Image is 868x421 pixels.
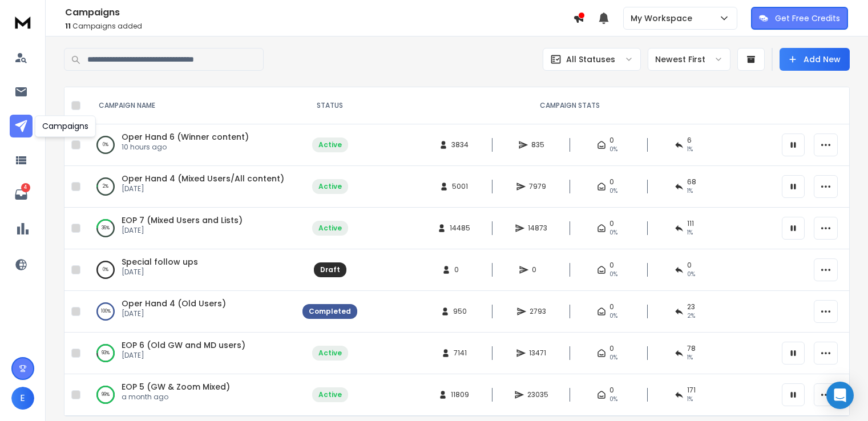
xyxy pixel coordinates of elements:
[452,182,468,191] span: 5001
[631,13,697,24] p: My Workspace
[122,256,198,268] a: Special follow ups
[122,131,249,143] a: Oper Hand 6 (Winner content)
[648,48,730,71] button: Newest First
[102,347,110,359] p: 93 %
[122,339,245,351] a: EOP 6 (Old GW and MD users)
[751,7,848,30] button: Get Free Credits
[122,214,243,226] a: EOP 7 (Mixed Users and Lists)
[122,381,230,392] a: EOP 5 (GW & Zoom Mixed)
[687,386,696,395] span: 171
[609,145,617,154] span: 0%
[122,226,243,235] p: [DATE]
[85,124,296,166] td: 0%Oper Hand 6 (Winner content)10 hours ago
[609,386,614,395] span: 0
[318,390,342,399] div: Active
[609,344,614,353] span: 0
[609,177,614,187] span: 0
[687,177,696,187] span: 68
[687,187,693,196] span: 1 %
[85,291,296,333] td: 100%Oper Hand 4 (Old Users)[DATE]
[85,87,296,124] th: CAMPAIGN NAME
[101,306,111,317] p: 100 %
[687,311,695,321] span: 2 %
[528,224,547,233] span: 14873
[103,264,108,276] p: 0 %
[687,353,693,362] span: 1 %
[527,390,548,399] span: 23035
[780,48,850,71] button: Add New
[609,136,614,145] span: 0
[609,187,617,196] span: 0%
[454,265,466,274] span: 0
[451,140,469,149] span: 3834
[296,87,364,124] th: STATUS
[85,249,296,291] td: 0%Special follow ups[DATE]
[687,228,693,237] span: 1 %
[122,184,284,193] p: [DATE]
[122,351,245,360] p: [DATE]
[609,219,614,228] span: 0
[454,349,467,358] span: 7141
[687,261,692,270] span: 0
[122,173,284,184] a: Oper Hand 4 (Mixed Users/All content)
[609,302,614,311] span: 0
[687,136,692,145] span: 6
[35,115,96,137] div: Campaigns
[103,181,108,192] p: 2 %
[609,261,614,270] span: 0
[122,298,226,309] a: Oper Hand 4 (Old Users)
[11,11,34,33] img: logo
[11,387,34,410] button: E
[566,54,615,65] p: All Statuses
[529,182,546,191] span: 7979
[85,333,296,374] td: 93%EOP 6 (Old GW and MD users)[DATE]
[65,22,573,31] p: Campaigns added
[687,145,693,154] span: 1 %
[450,224,470,233] span: 14485
[122,392,230,402] p: a month ago
[309,307,351,316] div: Completed
[453,307,467,316] span: 950
[530,307,546,316] span: 2793
[85,208,296,249] td: 36%EOP 7 (Mixed Users and Lists)[DATE]
[85,374,296,416] td: 99%EOP 5 (GW & Zoom Mixed)a month ago
[102,222,110,234] p: 36 %
[318,349,342,358] div: Active
[826,382,854,409] div: Open Intercom Messenger
[687,344,696,353] span: 78
[103,139,108,151] p: 0 %
[609,311,617,321] span: 0%
[531,140,544,149] span: 835
[687,302,695,311] span: 23
[318,182,342,191] div: Active
[318,140,342,149] div: Active
[122,309,226,318] p: [DATE]
[102,389,110,400] p: 99 %
[10,183,33,206] a: 4
[529,349,546,358] span: 13471
[687,270,695,279] span: 0%
[609,270,617,279] span: 0%
[451,390,469,399] span: 11809
[775,13,840,24] p: Get Free Credits
[364,87,775,124] th: CAMPAIGN STATS
[609,395,617,404] span: 0%
[85,166,296,208] td: 2%Oper Hand 4 (Mixed Users/All content)[DATE]
[687,219,694,228] span: 111
[122,268,198,277] p: [DATE]
[21,183,30,192] p: 4
[318,224,342,233] div: Active
[609,353,617,362] span: 0%
[65,6,573,19] h1: Campaigns
[320,265,340,274] div: Draft
[65,21,71,31] span: 11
